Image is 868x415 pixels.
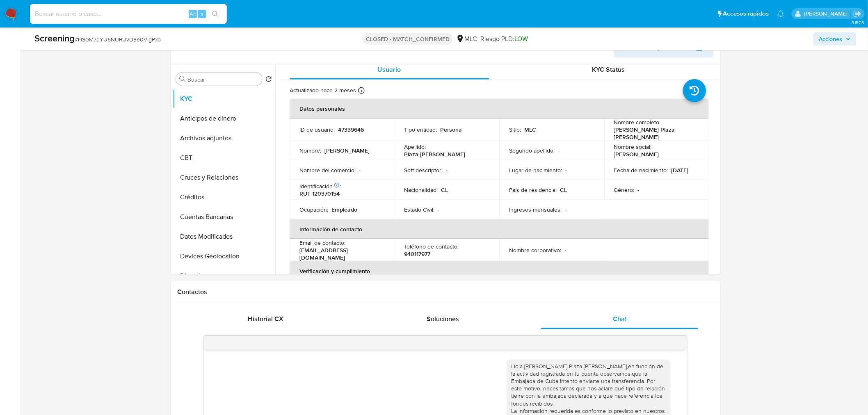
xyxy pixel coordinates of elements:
[565,166,567,174] p: -
[438,206,440,213] p: -
[819,32,843,46] span: Acciones
[564,246,566,254] p: -
[404,243,459,250] p: Teléfono de contacto :
[404,250,431,258] p: 940117977
[560,186,567,194] p: CL
[558,147,560,154] p: -
[378,65,401,74] span: Usuario
[480,34,528,43] span: Riesgo PLD:
[30,9,227,19] input: Buscar usuario o caso...
[190,10,196,18] span: Alt
[363,33,453,45] p: CLOSED - MATCH_CONFIRMED
[338,126,364,133] p: 47339646
[173,266,275,286] button: Direcciones
[187,76,259,83] input: Buscar
[299,182,341,190] p: Identificación :
[404,143,426,150] p: Apellido :
[404,206,435,213] p: Estado Civil :
[509,186,557,194] p: País de residencia :
[173,148,275,168] button: CBT
[614,150,659,158] p: [PERSON_NAME]
[299,126,335,133] p: ID de usuario :
[514,34,528,43] span: LOW
[290,99,709,119] th: Datos personales
[509,126,521,133] p: Sitio :
[299,246,381,261] p: [EMAIL_ADDRESS][DOMAIN_NAME]
[614,119,661,126] p: Nombre completo :
[853,9,862,18] a: Salir
[404,150,466,158] p: Plaza [PERSON_NAME]
[173,128,275,148] button: Archivos adjuntos
[290,261,709,281] th: Verificación y cumplimiento
[804,10,850,18] p: nicolas.tyrkiel@mercadolibre.com
[614,143,652,150] p: Nombre social :
[852,19,864,26] span: 3.157.3
[299,190,340,197] p: RUT 120370154
[173,246,275,266] button: Devices Geolocation
[173,168,275,187] button: Cruces y Relaciones
[177,288,714,296] h1: Contactos
[331,206,357,213] p: Empleado
[723,9,769,18] span: Accesos rápidos
[592,65,625,74] span: KYC Status
[613,315,627,324] span: Chat
[299,206,328,213] p: Ocupación :
[173,109,275,128] button: Anticipos de dinero
[446,166,448,174] p: -
[638,186,640,194] p: -
[34,32,75,45] b: Screening
[201,10,203,18] span: s
[359,166,361,174] p: -
[509,246,561,254] p: Nombre corporativo :
[404,166,443,174] p: Soft descriptor :
[173,227,275,246] button: Datos Modificados
[777,10,784,17] a: Notificaciones
[404,126,437,133] p: Tipo entidad :
[177,44,246,52] h1: Información de Usuario
[441,186,448,194] p: CL
[614,186,635,194] p: Género :
[509,166,562,174] p: Lugar de nacimiento :
[299,147,321,154] p: Nombre :
[456,34,477,43] div: MLC
[614,126,696,141] p: [PERSON_NAME] Plaza [PERSON_NAME]
[614,166,668,174] p: Fecha de nacimiento :
[441,126,462,133] p: Persona
[75,35,161,43] span: # HS0M7dYU6NURUvD8e0VigPxo
[324,147,370,154] p: [PERSON_NAME]
[565,206,566,213] p: -
[207,8,224,20] button: search-icon
[509,206,562,213] p: Ingresos mensuales :
[173,207,275,227] button: Cuentas Bancarias
[524,126,536,133] p: MLC
[173,89,275,109] button: KYC
[672,166,689,174] p: [DATE]
[290,219,709,239] th: Información de contacto
[509,147,555,154] p: Segundo apellido :
[179,76,186,82] button: Buscar
[290,87,356,94] p: Actualizado hace 2 meses
[265,76,272,85] button: Volver al orden por defecto
[299,166,356,174] p: Nombre del comercio :
[173,187,275,207] button: Créditos
[299,239,345,246] p: Email de contacto :
[427,315,459,324] span: Soluciones
[404,186,438,194] p: Nacionalidad :
[813,32,857,46] button: Acciones
[248,315,283,324] span: Historial CX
